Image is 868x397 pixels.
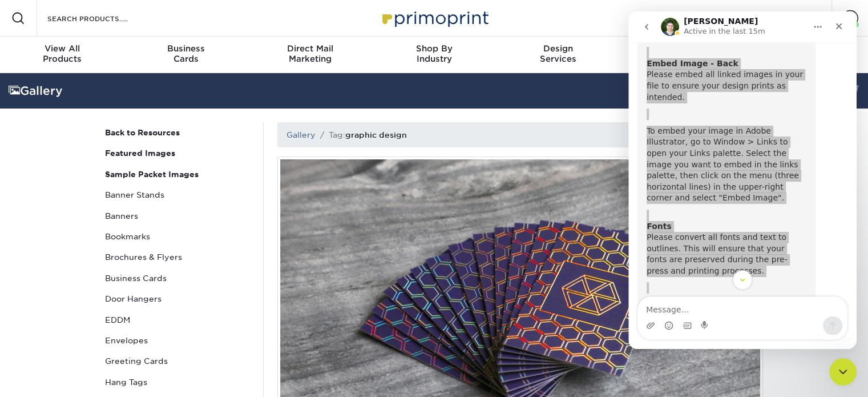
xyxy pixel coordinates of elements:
[248,43,372,54] span: Direct Mail
[100,288,255,309] a: Door Hangers
[100,226,255,247] a: Bookmarks
[286,130,316,139] a: Gallery
[195,305,214,323] button: Send a message…
[100,143,255,163] a: Featured Images
[372,43,496,54] span: Shop By
[829,358,857,386] iframe: Intercom live chat
[105,170,199,179] strong: Sample Packet Images
[18,198,178,266] div: Please convert all fonts and text to outlines. This will ensure that your fonts are preserved dur...
[100,247,255,267] a: Brochures & Flyers
[10,286,219,305] textarea: Message…
[54,310,63,319] button: Gif picker
[377,6,491,30] img: Primoprint
[620,37,744,73] a: Resources& Templates
[18,47,110,57] b: Embed Image - Back
[100,351,255,371] a: Greeting Cards
[372,43,496,64] div: Industry
[105,149,175,158] strong: Featured Images
[100,206,255,226] a: Banners
[72,310,82,319] button: Start recording
[345,130,407,139] h1: graphic design
[620,43,744,64] div: & Templates
[36,310,45,319] button: Emoji picker
[100,268,255,288] a: Business Cards
[628,11,857,349] iframe: Intercom live chat
[316,129,407,141] li: Tag:
[100,372,255,392] a: Hang Tags
[104,259,124,278] button: Scroll to bottom
[100,330,255,351] a: Envelopes
[100,185,255,205] a: Banner Stands
[46,11,158,25] input: SEARCH PRODUCTS.....
[18,210,43,219] b: Fonts
[18,114,178,193] div: To embed your image in Adobe Illustrator, go to Window > Links to open your Links palette. Select...
[620,43,744,54] span: Resources
[124,43,248,64] div: Cards
[100,122,255,143] a: Back to Resources
[100,164,255,185] a: Sample Packet Images
[18,35,178,91] div: Please embed all linked images in your file to ensure your design prints as intended.
[248,43,372,64] div: Marketing
[124,43,248,54] span: Business
[18,310,27,319] button: Upload attachment
[372,37,496,73] a: Shop ByIndustry
[248,37,372,73] a: Direct MailMarketing
[100,310,255,330] a: EDDM
[124,37,248,73] a: BusinessCards
[496,43,620,64] div: Services
[496,37,620,73] a: DesignServices
[496,43,620,54] span: Design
